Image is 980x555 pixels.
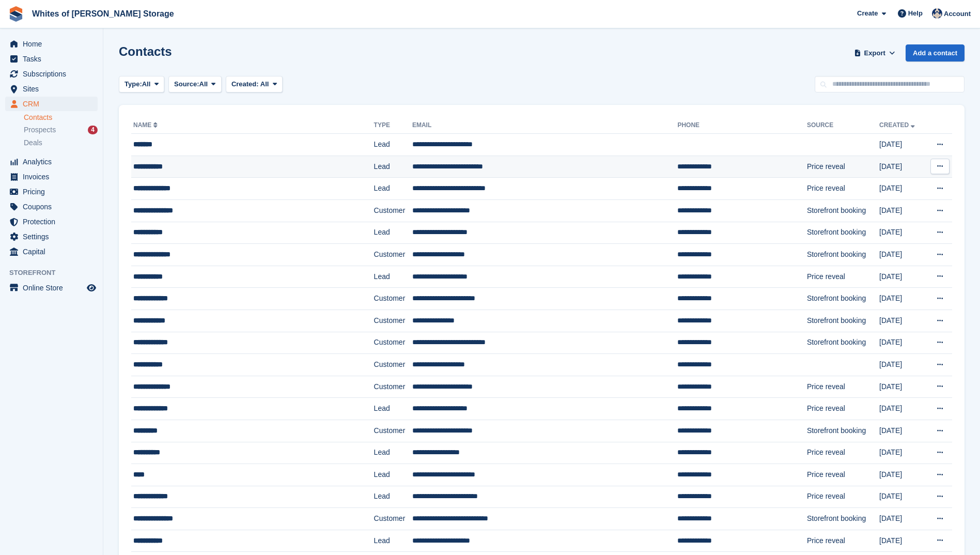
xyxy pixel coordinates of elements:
[374,442,412,464] td: Lead
[807,508,879,530] td: Storefront booking
[879,354,926,376] td: [DATE]
[5,97,98,111] a: menu
[807,244,879,266] td: Storefront booking
[879,121,917,129] a: Created
[24,125,56,135] span: Prospects
[932,8,942,19] img: Wendy
[879,486,926,508] td: [DATE]
[133,121,160,129] a: Name
[5,52,98,66] a: menu
[807,398,879,420] td: Price reveal
[23,199,85,214] span: Coupons
[879,332,926,354] td: [DATE]
[374,508,412,530] td: Customer
[88,126,98,134] div: 4
[119,76,164,93] button: Type: All
[807,442,879,464] td: Price reveal
[879,442,926,464] td: [DATE]
[374,464,412,486] td: Lead
[9,268,103,278] span: Storefront
[5,184,98,199] a: menu
[23,82,85,96] span: Sites
[807,486,879,508] td: Price reveal
[374,156,412,178] td: Lead
[374,354,412,376] td: Customer
[23,97,85,111] span: CRM
[412,117,677,134] th: Email
[374,398,412,420] td: Lead
[8,6,24,22] img: stora-icon-8386f47178a22dfd0bd8f6a31ec36ba5ce8667c1dd55bd0f319d3a0aa187defe.svg
[142,79,151,89] span: All
[374,222,412,244] td: Lead
[119,44,172,58] h1: Contacts
[879,266,926,288] td: [DATE]
[5,244,98,259] a: menu
[374,420,412,442] td: Customer
[23,37,85,51] span: Home
[852,44,897,61] button: Export
[879,398,926,420] td: [DATE]
[677,117,806,134] th: Phone
[374,288,412,310] td: Customer
[879,222,926,244] td: [DATE]
[807,266,879,288] td: Price reveal
[199,79,208,89] span: All
[5,37,98,51] a: menu
[23,184,85,199] span: Pricing
[5,67,98,81] a: menu
[5,169,98,184] a: menu
[879,288,926,310] td: [DATE]
[879,178,926,200] td: [DATE]
[374,486,412,508] td: Lead
[125,79,142,89] span: Type:
[231,80,259,88] span: Created:
[5,214,98,229] a: menu
[23,67,85,81] span: Subscriptions
[879,134,926,156] td: [DATE]
[807,332,879,354] td: Storefront booking
[374,117,412,134] th: Type
[879,464,926,486] td: [DATE]
[374,310,412,332] td: Customer
[23,244,85,259] span: Capital
[807,178,879,200] td: Price reveal
[374,266,412,288] td: Lead
[908,8,923,19] span: Help
[174,79,199,89] span: Source:
[260,80,269,88] span: All
[807,288,879,310] td: Storefront booking
[879,199,926,222] td: [DATE]
[24,137,98,148] a: Deals
[807,156,879,178] td: Price reveal
[5,155,98,169] a: menu
[906,44,965,61] a: Add a contact
[23,281,85,295] span: Online Store
[374,530,412,552] td: Lead
[374,199,412,222] td: Customer
[879,244,926,266] td: [DATE]
[24,125,98,135] a: Prospects 4
[28,5,178,22] a: Whites of [PERSON_NAME] Storage
[5,229,98,244] a: menu
[374,178,412,200] td: Lead
[807,530,879,552] td: Price reveal
[864,48,885,58] span: Export
[879,156,926,178] td: [DATE]
[23,155,85,169] span: Analytics
[879,310,926,332] td: [DATE]
[5,199,98,214] a: menu
[168,76,222,93] button: Source: All
[857,8,878,19] span: Create
[23,169,85,184] span: Invoices
[807,464,879,486] td: Price reveal
[226,76,283,93] button: Created: All
[374,244,412,266] td: Customer
[24,113,98,122] a: Contacts
[807,420,879,442] td: Storefront booking
[879,420,926,442] td: [DATE]
[807,376,879,398] td: Price reveal
[374,134,412,156] td: Lead
[23,52,85,66] span: Tasks
[807,117,879,134] th: Source
[5,82,98,96] a: menu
